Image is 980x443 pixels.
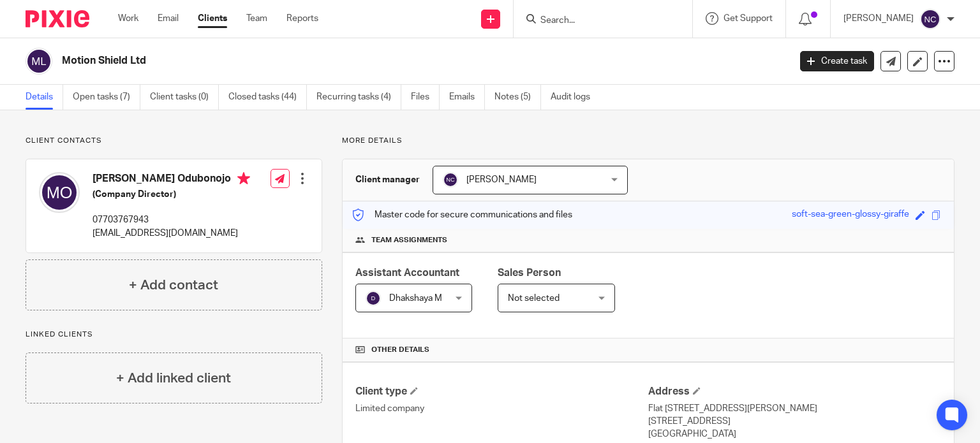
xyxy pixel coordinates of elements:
[198,12,227,25] a: Clients
[449,85,485,110] a: Emails
[355,268,459,278] span: Assistant Accountant
[93,188,250,201] h5: (Company Director)
[389,294,442,303] span: Dhakshaya M
[342,136,954,146] p: More details
[371,345,429,355] span: Other details
[116,368,231,388] h4: + Add linked client
[508,294,560,303] span: Not selected
[792,208,909,222] div: soft-sea-green-glossy-giraffe
[648,428,941,440] p: [GEOGRAPHIC_DATA]
[150,85,219,110] a: Client tasks (0)
[648,385,941,398] h4: Address
[724,14,773,23] span: Get Support
[73,85,140,110] a: Open tasks (7)
[286,12,318,25] a: Reports
[237,172,250,185] i: Primary
[246,12,267,25] a: Team
[316,85,401,110] a: Recurring tasks (4)
[352,208,572,221] p: Master code for secure communications and files
[26,330,322,340] p: Linked clients
[443,172,458,187] img: svg%3E
[843,12,914,25] p: [PERSON_NAME]
[355,402,648,415] p: Limited company
[355,385,648,398] h4: Client type
[93,227,250,240] p: [EMAIL_ADDRESS][DOMAIN_NAME]
[800,51,874,71] a: Create task
[26,136,322,146] p: Client contacts
[26,48,52,75] img: svg%3E
[920,9,940,29] img: svg%3E
[466,175,537,184] span: [PERSON_NAME]
[26,10,89,27] img: Pixie
[498,268,561,278] span: Sales Person
[93,214,250,226] p: 07703767943
[93,172,250,188] h4: [PERSON_NAME] Odubonojo
[648,415,941,428] p: [STREET_ADDRESS]
[228,85,307,110] a: Closed tasks (44)
[539,15,654,27] input: Search
[411,85,440,110] a: Files
[366,291,381,306] img: svg%3E
[62,54,637,68] h2: Motion Shield Ltd
[494,85,541,110] a: Notes (5)
[355,173,420,186] h3: Client manager
[129,275,218,295] h4: + Add contact
[26,85,63,110] a: Details
[158,12,179,25] a: Email
[648,402,941,415] p: Flat [STREET_ADDRESS][PERSON_NAME]
[551,85,600,110] a: Audit logs
[118,12,138,25] a: Work
[39,172,80,213] img: svg%3E
[371,235,447,245] span: Team assignments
